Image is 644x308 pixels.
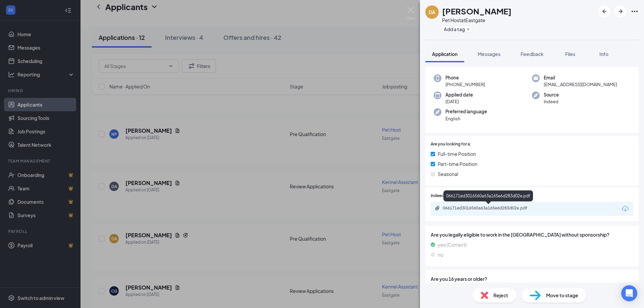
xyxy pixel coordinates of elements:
[442,25,472,33] button: PlusAdd a tag
[544,81,617,88] span: [EMAIL_ADDRESS][DOMAIN_NAME]
[438,170,458,178] span: Seasonal
[565,51,575,57] span: Files
[445,74,485,81] span: Phone
[432,51,458,57] span: Application
[443,190,533,201] div: 066171ed3016560a63a165e6d283d02e.pdf
[521,51,543,57] span: Feedback
[435,205,440,211] svg: Paperclip
[431,193,460,199] span: Indeed Resume
[616,7,625,15] svg: ArrowRight
[431,141,471,147] span: Are you looking for a:
[631,7,639,15] svg: Ellipses
[544,91,559,98] span: Source
[445,98,473,105] span: [DATE]
[445,108,487,115] span: Preferred language
[466,27,470,31] svg: Plus
[438,251,443,258] span: no
[431,231,633,238] span: Are you legally eligible to work in the [GEOGRAPHIC_DATA] without sponsorship?
[600,7,608,15] svg: ArrowLeftNew
[442,17,512,23] div: Pet Host at Eastgate
[445,91,473,98] span: Applied date
[621,285,637,301] div: Open Intercom Messenger
[598,5,610,17] button: ArrowLeftNew
[478,51,500,57] span: Messages
[438,241,467,248] span: yes (Correct)
[431,275,633,283] span: Are you 16 years or older?
[445,81,485,88] span: [PHONE_NUMBER]
[544,74,617,81] span: Email
[435,205,543,212] a: Paperclip066171ed3016560a63a165e6d283d02e.pdf
[429,9,435,15] div: DA
[546,292,578,299] span: Move to stage
[438,160,477,168] span: Part-time Position
[621,205,629,213] svg: Download
[493,292,508,299] span: Reject
[445,115,487,122] span: English
[443,205,537,211] div: 066171ed3016560a63a165e6d283d02e.pdf
[438,150,476,158] span: Full-time Position
[544,98,559,105] span: Indeed
[614,5,627,17] button: ArrowRight
[442,5,512,17] h1: [PERSON_NAME]
[599,51,608,57] span: Info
